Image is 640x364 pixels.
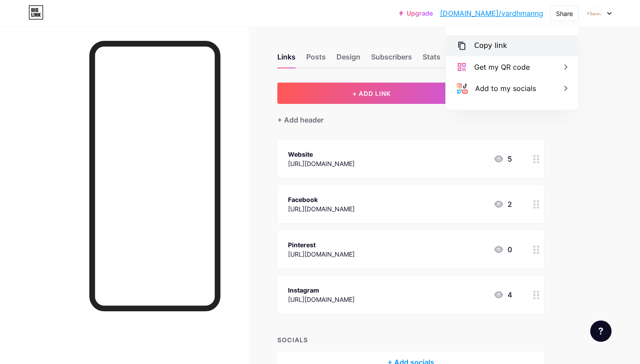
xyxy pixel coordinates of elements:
div: Posts [306,51,326,67]
div: Design [336,51,360,67]
div: Add to my socials [475,83,536,94]
div: Share [556,9,573,18]
div: [URL][DOMAIN_NAME] [288,295,355,304]
div: SOCIALS [277,335,544,344]
div: Facebook [288,195,355,204]
span: + ADD LINK [352,90,391,97]
div: Get my QR code [474,62,530,72]
div: [URL][DOMAIN_NAME] [288,249,355,259]
div: [URL][DOMAIN_NAME] [288,159,355,168]
div: Stats [423,51,440,67]
div: Subscribers [371,51,412,67]
div: Links [277,51,296,67]
div: 2 [493,199,512,210]
div: Copy link [474,40,507,51]
a: Upgrade [399,10,433,17]
div: Pinterest [288,240,355,249]
button: + ADD LINK [277,83,466,104]
div: 0 [493,244,512,255]
a: [DOMAIN_NAME]/vardhmanng [440,8,543,19]
div: + Add header [277,115,324,125]
img: vardhmansocialmedia [585,5,602,22]
div: [URL][DOMAIN_NAME] [288,204,355,214]
div: Instagram [288,285,355,295]
div: 5 [493,154,512,164]
div: 4 [493,289,512,300]
div: Website [288,150,355,159]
